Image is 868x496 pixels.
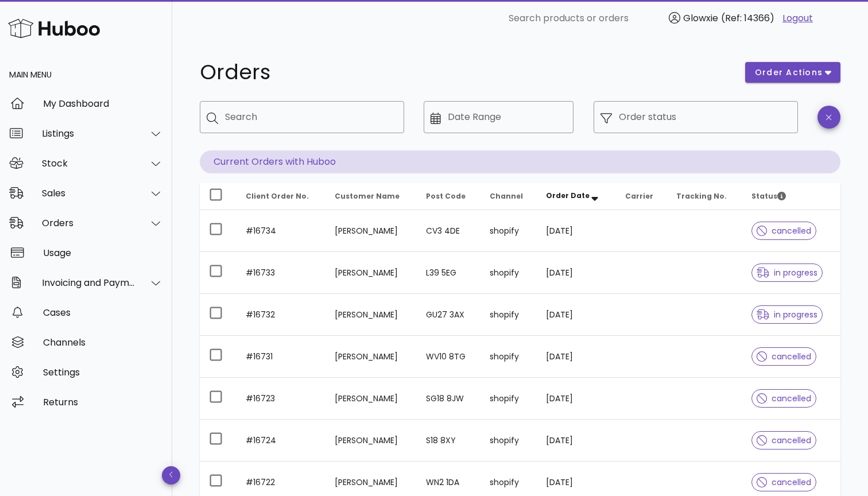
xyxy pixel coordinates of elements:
div: Usage [43,247,163,258]
td: shopify [480,378,537,420]
span: Status [751,191,786,201]
td: [PERSON_NAME] [325,252,417,294]
td: WV10 8TG [417,336,480,378]
div: Stock [42,158,135,169]
td: [DATE] [537,378,616,420]
td: #16734 [237,210,325,252]
td: S18 8XY [417,420,480,462]
div: Listings [42,128,135,139]
td: shopify [480,336,537,378]
td: shopify [480,420,537,462]
td: #16733 [237,252,325,294]
td: L39 5EG [417,252,480,294]
th: Customer Name [325,183,417,210]
th: Order Date: Sorted descending. Activate to remove sorting. [537,183,616,210]
span: Carrier [625,191,653,201]
td: [DATE] [537,252,616,294]
td: [DATE] [537,210,616,252]
div: My Dashboard [43,98,163,109]
td: [PERSON_NAME] [325,420,417,462]
th: Status [742,183,840,210]
div: Settings [43,367,163,378]
span: Tracking No. [676,191,727,201]
td: #16723 [237,378,325,420]
span: Post Code [426,191,466,201]
span: Glowxie [683,11,718,25]
td: [PERSON_NAME] [325,378,417,420]
span: (Ref: 14366) [721,11,774,25]
div: Invoicing and Payments [42,277,135,288]
td: shopify [480,252,537,294]
span: cancelled [757,394,811,402]
div: Cases [43,307,163,318]
div: Returns [43,397,163,408]
h1: Orders [200,62,731,83]
span: in progress [757,269,817,277]
span: in progress [757,311,817,319]
button: order actions [745,62,840,83]
th: Carrier [616,183,667,210]
td: SG18 8JW [417,378,480,420]
p: Current Orders with Huboo [200,150,840,173]
td: CV3 4DE [417,210,480,252]
img: Huboo Logo [8,16,100,41]
th: Tracking No. [667,183,742,210]
div: Channels [43,337,163,348]
span: Customer Name [335,191,400,201]
span: cancelled [757,436,811,444]
td: #16724 [237,420,325,462]
span: cancelled [757,352,811,361]
td: [PERSON_NAME] [325,210,417,252]
span: order actions [754,67,823,79]
span: Order Date [546,191,590,200]
td: shopify [480,210,537,252]
th: Channel [480,183,537,210]
span: Client Order No. [246,191,309,201]
td: #16731 [237,336,325,378]
a: Logout [782,11,813,25]
div: Sales [42,188,135,199]
span: Channel [490,191,523,201]
td: [DATE] [537,336,616,378]
td: [DATE] [537,294,616,336]
span: cancelled [757,478,811,486]
td: [PERSON_NAME] [325,336,417,378]
td: GU27 3AX [417,294,480,336]
div: Orders [42,218,135,228]
td: shopify [480,294,537,336]
td: #16732 [237,294,325,336]
td: [PERSON_NAME] [325,294,417,336]
th: Client Order No. [237,183,325,210]
td: [DATE] [537,420,616,462]
span: cancelled [757,227,811,235]
th: Post Code [417,183,480,210]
